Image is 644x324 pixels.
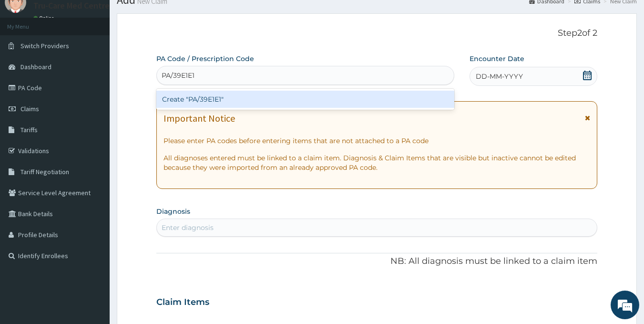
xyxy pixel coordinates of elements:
[33,15,56,21] a: Online
[156,5,179,28] div: Minimize live chat window
[470,54,524,63] label: Encounter Date
[156,91,455,108] div: Create "PA/39E1E1"
[20,105,39,113] span: Claims
[156,297,209,308] h3: Claim Items
[55,100,132,196] span: We're online!
[20,42,69,50] span: Switch Providers
[156,255,598,268] p: NB: All diagnosis must be linked to a claim item
[18,48,39,72] img: d_794563401_company_1708531726252_794563401
[156,28,598,39] p: Step 2 of 2
[164,136,591,146] p: Please enter PA codes before entering items that are not attached to a PA code
[33,1,110,10] p: Tru-Care Med Centre
[5,219,182,253] textarea: Type your message and hit 'Enter'
[156,207,190,216] label: Diagnosis
[162,223,214,232] div: Enter diagnosis
[20,125,38,134] span: Tariffs
[20,63,51,71] span: Dashboard
[156,54,254,63] label: PA Code / Prescription Code
[476,72,523,81] span: DD-MM-YYYY
[20,167,69,176] span: Tariff Negotiation
[164,113,235,124] h1: Important Notice
[164,153,591,172] p: All diagnoses entered must be linked to a claim item. Diagnosis & Claim Items that are visible bu...
[50,53,160,66] div: Chat with us now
